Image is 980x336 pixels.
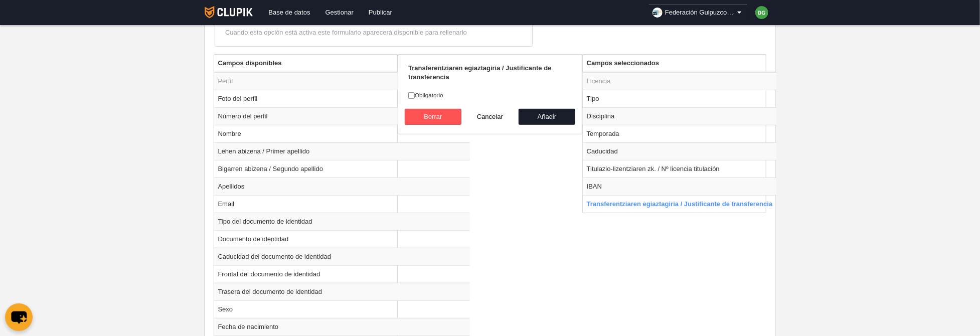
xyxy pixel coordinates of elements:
td: Caducidad del documento de identidad [214,248,470,265]
td: Sexo [214,300,470,318]
td: Bigarren abizena / Segundo apellido [214,160,470,178]
td: IBAN [583,178,777,195]
button: Borrar [405,109,462,125]
td: Transferentziaren egiaztagiria / Justificante de transferencia [583,195,777,213]
label: Obligatorio [408,91,572,100]
img: c2l6ZT0zMHgzMCZmcz05JnRleHQ9REcmYmc9NDNhMDQ3.png [755,6,768,19]
td: Apellidos [214,178,470,195]
td: Lehen abizena / Primer apellido [214,142,470,160]
button: chat-button [5,303,33,331]
td: Número del perfil [214,107,470,125]
button: Añadir [519,109,576,125]
span: Federación Guipuzcoana de Voleibol [665,8,735,18]
td: Documento de identidad [214,230,470,248]
td: Tipo del documento de identidad [214,213,470,230]
td: Foto del perfil [214,90,470,107]
td: Titulazio-lizentziaren zk. / Nº licencia titulación [583,160,777,178]
td: Perfil [214,72,470,90]
td: Disciplina [583,107,777,125]
img: Clupik [205,6,253,18]
td: Nombre [214,125,470,142]
td: Email [214,195,470,213]
td: Frontal del documento de identidad [214,265,470,283]
th: Campos disponibles [214,55,470,72]
th: Campos seleccionados [583,55,777,72]
button: Cancelar [461,109,519,125]
td: Trasera del documento de identidad [214,283,470,300]
td: Caducidad [583,142,777,160]
td: Tipo [583,90,777,107]
input: Obligatorio [408,92,415,99]
div: Cuando esta opción está activa este formulario aparecerá disponible para rellenarlo [225,28,522,37]
strong: Transferentziaren egiaztagiria / Justificante de transferencia [408,64,551,81]
img: Oa9FKPTX8wTZ.30x30.jpg [652,8,663,18]
td: Fecha de nacimiento [214,318,470,335]
td: Temporada [583,125,777,142]
td: Licencia [583,72,777,90]
a: Federación Guipuzcoana de Voleibol [648,4,748,21]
